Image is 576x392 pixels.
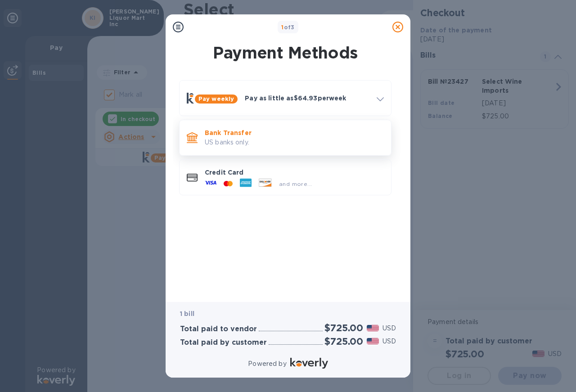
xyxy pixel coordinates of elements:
[324,336,363,347] h2: $725.00
[290,358,328,369] img: Logo
[177,43,393,62] h1: Payment Methods
[382,324,396,333] p: USD
[245,94,369,103] p: Pay as little as $64.93 per week
[281,24,283,31] span: 1
[205,168,384,177] p: Credit Card
[324,322,363,333] h2: $725.00
[198,95,234,102] b: Pay weekly
[248,359,286,369] p: Powered by
[180,325,257,333] h3: Total paid to vendor
[279,180,312,187] span: and more...
[180,310,194,317] b: 1 bill
[367,338,379,344] img: USD
[205,138,384,147] p: US banks only.
[281,24,295,31] b: of 3
[367,325,379,331] img: USD
[382,337,396,346] p: USD
[180,338,267,347] h3: Total paid by customer
[205,128,384,137] p: Bank Transfer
